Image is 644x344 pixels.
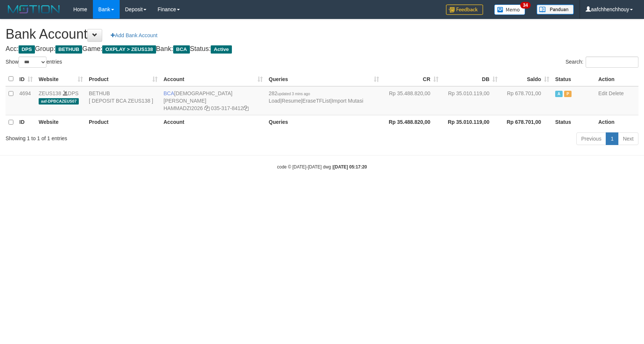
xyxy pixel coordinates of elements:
[332,98,363,104] a: Import Mutasi
[36,72,86,86] th: Website: activate to sort column ascending
[382,72,441,86] th: CR: activate to sort column ascending
[161,115,266,129] th: Account
[164,105,203,111] a: HAMMADZI2026
[19,45,35,54] span: DPS
[564,91,572,97] span: Paused
[86,115,161,129] th: Product
[266,72,382,86] th: Queries: activate to sort column ascending
[164,90,174,96] span: BCA
[269,90,363,104] span: | | |
[173,45,190,54] span: BCA
[494,4,525,15] img: Button%20Memo.svg
[86,72,161,86] th: Product: activate to sort column ascending
[595,115,638,129] th: Action
[6,57,62,68] label: Show entries
[106,29,162,42] a: Add Bank Account
[266,115,382,129] th: Queries
[39,98,79,105] span: aaf-DPBCAZEUS07
[269,90,310,96] span: 282
[382,86,441,115] td: Rp 35.488.820,00
[204,105,210,111] a: Copy HAMMADZI2026 to clipboard
[552,72,595,86] th: Status
[39,90,61,96] a: ZEUS138
[552,115,595,129] th: Status
[576,132,606,145] a: Previous
[566,57,638,68] label: Search:
[520,2,530,9] span: 34
[55,45,82,54] span: BETHUB
[501,86,552,115] td: Rp 678.701,00
[441,115,501,129] th: Rp 35.010.119,00
[16,72,36,86] th: ID: activate to sort column ascending
[501,72,552,86] th: Saldo: activate to sort column ascending
[6,132,263,142] div: Showing 1 to 1 of 1 entries
[302,98,330,104] a: EraseTFList
[501,115,552,129] th: Rp 678.701,00
[333,164,367,170] strong: [DATE] 05:17:20
[161,86,266,115] td: [DEMOGRAPHIC_DATA][PERSON_NAME] 035-317-8412
[441,86,501,115] td: Rp 35.010.119,00
[282,98,301,104] a: Resume
[555,91,563,97] span: Active
[102,45,156,54] span: OXPLAY > ZEUS138
[6,45,638,53] h4: Acc: Group: Game: Bank: Status:
[243,105,249,111] a: Copy 0353178412 to clipboard
[609,90,624,96] a: Delete
[595,72,638,86] th: Action
[606,132,618,145] a: 1
[618,132,638,145] a: Next
[19,57,46,68] select: Showentries
[16,86,36,115] td: 4694
[36,86,86,115] td: DPS
[6,27,638,42] h1: Bank Account
[86,86,161,115] td: BETHUB [ DEPOSIT BCA ZEUS138 ]
[211,45,232,54] span: Active
[586,57,638,68] input: Search:
[161,72,266,86] th: Account: activate to sort column ascending
[6,4,62,15] img: MOTION_logo.png
[277,164,367,170] small: code © [DATE]-[DATE] dwg |
[16,115,36,129] th: ID
[441,72,501,86] th: DB: activate to sort column ascending
[382,115,441,129] th: Rp 35.488.820,00
[537,4,574,15] img: panduan.png
[36,115,86,129] th: Website
[277,92,310,96] span: updated 3 mins ago
[269,98,280,104] a: Load
[446,4,483,15] img: Feedback.jpg
[598,90,607,96] a: Edit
